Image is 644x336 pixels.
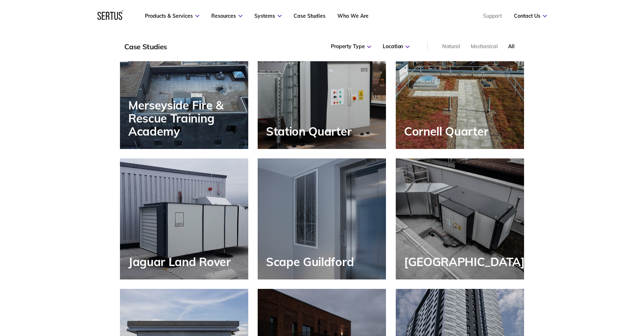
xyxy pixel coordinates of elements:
div: Case Studies [124,42,167,51]
a: Case Studies [294,13,325,19]
div: Mechanical [471,43,498,50]
div: [GEOGRAPHIC_DATA] [404,255,528,268]
a: Merseyside Fire & Rescue Training Academy [120,28,248,149]
a: Cornell Quarter [396,28,524,149]
a: Scape Guildford [258,158,386,279]
a: Products & Services [145,13,199,19]
div: Location [383,43,410,50]
a: Who We Are [337,13,369,19]
a: Contact Us [514,13,547,19]
div: Scape Guildford [266,255,357,268]
a: Station Quarter [258,28,386,149]
div: Jaguar Land Rover [128,255,234,268]
div: Property Type [331,43,371,50]
iframe: Chat Widget [514,252,644,336]
div: Station Quarter [266,125,355,138]
div: Natural [442,43,460,50]
a: Jaguar Land Rover [120,158,248,279]
a: [GEOGRAPHIC_DATA] [396,158,524,279]
div: Cornell Quarter [404,125,492,138]
a: Support [483,13,502,19]
div: Merseyside Fire & Rescue Training Academy [128,99,248,138]
div: All [508,43,515,50]
a: Systems [254,13,282,19]
a: Resources [211,13,242,19]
